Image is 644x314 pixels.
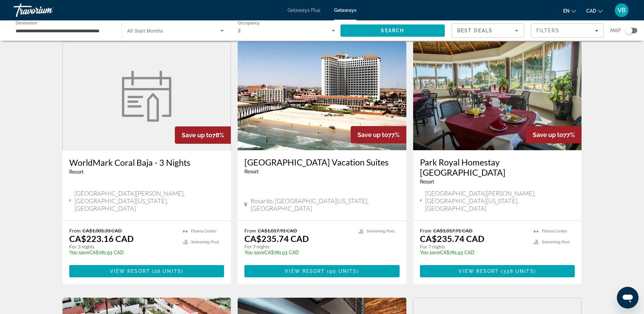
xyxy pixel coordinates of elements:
input: Select destination [16,27,113,35]
a: Travorium [14,1,81,19]
span: Swimming Pool [367,229,394,233]
button: Filters [531,23,604,38]
button: View Resort(90 units) [244,265,400,277]
span: From [244,228,256,233]
div: 78% [175,126,231,144]
span: Filters [536,28,559,33]
button: User Menu [613,3,630,17]
button: View Resort(26 units) [69,265,224,277]
p: For 7 nights [420,244,527,250]
span: Save up to [182,132,212,139]
p: CA$781.93 CAD [244,250,352,255]
a: WorldMark Coral Baja - 3 Nights [69,157,224,168]
span: Rosarito, [GEOGRAPHIC_DATA][US_STATE], [GEOGRAPHIC_DATA] [251,197,399,212]
span: Save up to [357,131,388,138]
p: For 3 nights [69,244,177,250]
span: 26 units [154,268,181,274]
span: CA$1,017.91 CAD [433,228,473,233]
span: Swimming Pool [542,240,570,244]
span: Swimming Pool [191,240,219,244]
a: WorldMark Coral Baja - 3 Nights [62,41,231,151]
span: Map [610,26,621,35]
span: All Start Months [127,28,163,34]
span: Resort [69,169,84,175]
span: CA$1,005.33 CAD [82,228,122,233]
span: 2 [238,28,241,33]
span: View Resort [459,268,499,274]
img: Rosarito Beach Vacation Suites [238,41,406,150]
img: Park Royal Homestay Los Cabos [413,41,582,150]
p: For 7 nights [244,244,352,250]
a: Getaways Plus [288,7,320,13]
iframe: Button to launch messaging window [617,287,639,309]
span: ( ) [150,268,183,274]
span: Search [381,28,404,33]
p: CA$235.74 CAD [420,233,484,244]
img: WorldMark Coral Baja - 3 Nights [118,71,176,122]
span: You save [244,250,264,255]
button: View Resort(338 units) [420,265,575,277]
p: CA$235.74 CAD [244,233,309,244]
p: CA$781.93 CAD [420,250,527,255]
span: en [563,8,570,14]
span: You save [69,250,89,255]
button: Change currency [586,6,603,16]
span: Resort [244,169,259,174]
span: Best Deals [457,28,493,33]
span: [GEOGRAPHIC_DATA][PERSON_NAME], [GEOGRAPHIC_DATA][US_STATE], [GEOGRAPHIC_DATA] [74,190,224,212]
span: [GEOGRAPHIC_DATA][PERSON_NAME], [GEOGRAPHIC_DATA][US_STATE], [GEOGRAPHIC_DATA] [425,190,575,212]
span: Occupancy [238,21,259,25]
span: From [420,228,431,233]
a: [GEOGRAPHIC_DATA] Vacation Suites [244,157,400,167]
p: CA$223.16 CAD [69,233,134,244]
span: CA$1,017.91 CAD [258,228,297,233]
span: You save [420,250,440,255]
span: CAD [586,8,596,14]
span: 338 units [503,268,534,274]
p: CA$781.93 CAD [69,250,177,255]
span: ( ) [499,268,536,274]
mat-select: Sort by [457,27,518,35]
span: VB [618,7,626,14]
a: Park Royal Homestay [GEOGRAPHIC_DATA] [420,157,575,177]
div: 77% [351,126,406,143]
button: Search [341,24,445,37]
span: From [69,228,81,233]
div: 77% [526,126,582,143]
span: Destination [16,21,37,25]
span: ( ) [325,268,359,274]
span: View Resort [110,268,150,274]
span: Fitness Center [191,229,217,233]
span: Fitness Center [542,229,567,233]
span: Save up to [533,131,563,138]
span: View Resort [285,268,325,274]
span: Resort [420,179,434,185]
button: Change language [563,6,576,16]
a: Getaways [334,7,356,13]
span: 90 units [329,268,357,274]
